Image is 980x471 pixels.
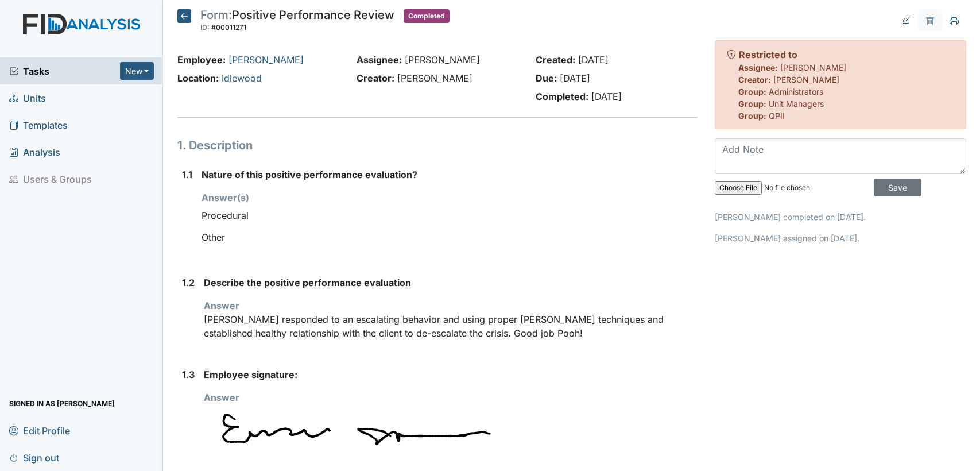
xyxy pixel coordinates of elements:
span: Signed in as [PERSON_NAME] [9,395,115,412]
span: Administrators [769,87,823,96]
strong: Employee: [177,54,226,65]
strong: Assignee: [357,54,402,65]
a: Tasks [9,64,120,78]
strong: Creator: [357,72,394,84]
span: [DATE] [578,54,609,65]
strong: Assignee: [738,63,778,72]
input: Save [874,179,921,196]
a: [PERSON_NAME] [228,54,304,65]
p: [PERSON_NAME] assigned on [DATE]. [715,232,966,244]
span: [DATE] [591,91,622,102]
strong: Due: [536,72,557,84]
label: Nature of this positive performance evaluation? [202,168,417,182]
img: DLZoUwAAAAZJREFUAwDV82EFHOZBJQAAAABJRU5ErkJggg== [204,404,548,462]
label: Describe the positive performance evaluation [204,276,411,289]
strong: Group: [738,111,766,121]
strong: Answer [204,300,239,311]
span: [PERSON_NAME] [397,72,472,84]
strong: Restricted to [739,49,797,60]
strong: Group: [738,87,766,96]
label: 1.3 [182,368,195,381]
label: Employee signature: [204,368,297,381]
span: Units [9,89,46,107]
span: #00011271 [211,23,246,32]
strong: Group: [738,99,766,109]
span: Templates [9,116,68,134]
span: [PERSON_NAME] [405,54,480,65]
button: New [120,62,154,80]
strong: Location: [177,72,219,84]
strong: Answer [204,392,239,403]
span: Edit Profile [9,422,70,439]
span: QPII [769,111,785,121]
strong: Creator: [738,75,771,84]
a: Idlewood [222,72,262,84]
span: Form: [200,8,232,22]
p: [PERSON_NAME] responded to an escalating behavior and using proper [PERSON_NAME] techniques and e... [204,312,698,340]
strong: Answer(s) [202,192,249,203]
span: Unit Managers [769,99,824,109]
span: Completed [404,9,450,23]
p: [PERSON_NAME] completed on [DATE]. [715,211,966,223]
div: Positive Performance Review [200,9,394,34]
span: [PERSON_NAME] [773,75,839,84]
span: Sign out [9,449,59,466]
h1: 1. Description [177,137,698,154]
strong: Created: [536,54,575,65]
label: 1.2 [182,276,195,289]
span: [DATE] [560,72,590,84]
span: [PERSON_NAME] [780,63,846,72]
span: Analysis [9,143,60,161]
label: 1.1 [182,168,192,182]
span: ID: [200,23,210,32]
strong: Completed: [536,91,588,102]
div: Other [202,226,698,248]
div: Procedural [202,204,698,226]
